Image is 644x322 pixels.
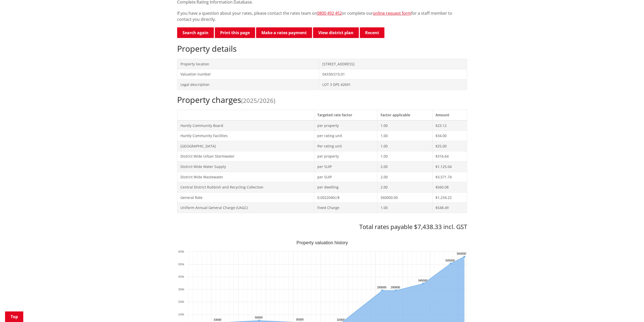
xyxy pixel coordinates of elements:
h3: Total rates payable $7,438.33 incl. GST [177,223,467,231]
td: 1.00 [377,120,432,131]
td: 1.00 [377,131,432,141]
path: Wednesday, Jun 30, 12:00, 345,000. Capital Value. [422,282,424,285]
th: Targeted rate factor [314,110,377,120]
text: 290000 [377,286,386,289]
text: 600k [178,250,184,253]
td: 1.00 [377,203,432,213]
button: Print this page [215,27,255,38]
td: $3,571.74 [432,172,467,182]
a: Search again [177,27,214,38]
td: Uniform Annual General Charge (UAGC) [177,203,314,213]
a: online request form [373,10,411,16]
td: District Wide Urban Stormwater [177,151,314,162]
h2: Property details [177,44,467,53]
th: Factor applicable [377,110,432,120]
td: [GEOGRAPHIC_DATA] [177,141,314,151]
td: $548.49 [432,203,467,213]
td: 1.00 [377,141,432,151]
td: 2.00 [377,161,432,172]
a: 0800 492 452 [317,10,342,16]
text: 32000 [337,318,345,321]
th: Amount [432,110,467,120]
td: Per rating unit [314,141,377,151]
td: General Rate [177,192,314,203]
td: Valuation number [177,69,319,80]
td: District Wide Water Supply [177,161,314,172]
td: Property location [177,59,319,69]
text: 500k [178,263,184,266]
text: 300k [178,288,184,291]
td: 04330/215.01 [319,69,467,80]
td: Huntly Community Facilities [177,131,314,141]
text: 50000 [255,316,263,319]
td: per SUIP [314,161,377,172]
text: 33000 [214,318,221,321]
path: Saturday, Jun 30, 12:00, 290,000. Capital Value. [381,289,383,291]
td: 2.00 [377,172,432,182]
text: Property valuation history [296,240,348,245]
td: per dwelling [314,182,377,193]
td: Central District Rubbish and Recycling Collection [177,182,314,193]
td: $560.08 [432,182,467,193]
a: Top [5,311,23,322]
td: $23.12 [432,120,467,131]
td: Huntly Community Board [177,120,314,131]
path: Tuesday, Jun 30, 12:00, 50,000. Capital Value. [258,319,260,321]
text: 345000 [418,279,427,282]
button: Recent [360,27,384,38]
a: View district plan [313,27,359,38]
td: LOT 3 DPS 42691 [319,79,467,90]
td: $34.00 [432,131,467,141]
td: $25.00 [432,141,467,151]
text: 100k [178,313,184,316]
td: 1.00 [377,151,432,162]
td: Fixed Charge [314,203,377,213]
path: Friday, Jun 30, 12:00, 505,000. Capital Value. [449,262,451,264]
text: 35000 [296,318,304,321]
td: $1,234.22 [432,192,467,203]
td: $1,125.04 [432,161,467,172]
td: 560000.00 [377,192,432,203]
text: 200k [178,300,184,303]
td: $316.64 [432,151,467,162]
text: 290000 [391,286,400,289]
text: 505000 [445,259,455,262]
a: Make a rates payment [256,27,312,38]
path: Sunday, Jun 30, 12:00, 290,000. Capital Value. [395,289,397,291]
td: 2.00 [377,182,432,193]
iframe: Messenger Launcher [621,301,639,319]
td: District Wide Wastewater [177,172,314,182]
text: 400k [178,275,184,278]
h2: Property charges [177,95,467,105]
td: per rating unit [314,131,377,141]
td: per property [314,151,377,162]
path: Sunday, Jun 30, 12:00, 560,000. Capital Value. [463,256,465,258]
td: per property [314,120,377,131]
td: [STREET_ADDRESS] [319,59,467,69]
td: 0.0022040c/$ [314,192,377,203]
td: Legal description [177,79,319,90]
span: (2025/2026) [241,96,275,105]
text: 560000 [457,252,466,255]
td: per SUIP [314,172,377,182]
p: If you have a question about your rates, please contact the rates team on or complete our for a s... [177,10,467,22]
